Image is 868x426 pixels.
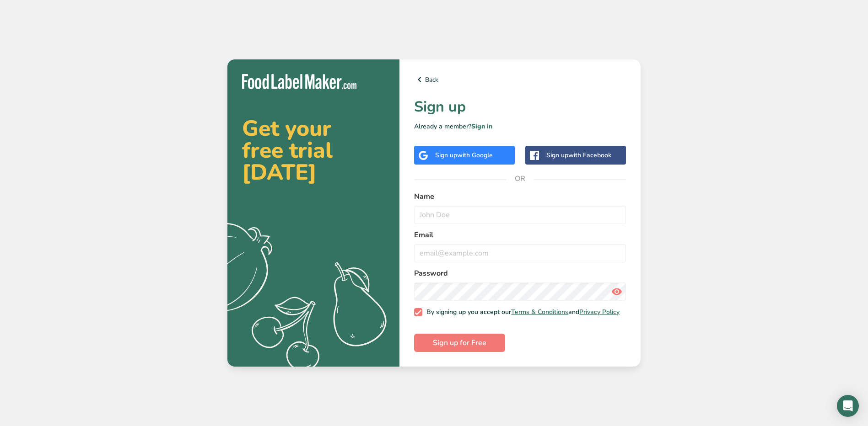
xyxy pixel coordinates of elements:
[242,74,356,89] img: Food Label Maker
[414,206,626,224] input: John Doe
[414,229,626,240] label: Email
[414,268,626,279] label: Password
[242,117,385,183] h2: Get your free trial [DATE]
[546,150,611,160] div: Sign up
[435,150,493,160] div: Sign up
[507,165,534,192] span: OR
[457,151,493,160] span: with Google
[414,191,626,202] label: Name
[579,308,620,316] a: Privacy Policy
[511,308,568,316] a: Terms & Conditions
[568,151,611,160] span: with Facebook
[422,308,620,316] span: By signing up you accept our and
[471,122,492,131] a: Sign in
[837,395,859,417] div: Open Intercom Messenger
[433,337,486,348] span: Sign up for Free
[414,96,626,118] h1: Sign up
[414,334,505,352] button: Sign up for Free
[414,74,626,85] a: Back
[414,244,626,262] input: email@example.com
[414,122,626,131] p: Already a member?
